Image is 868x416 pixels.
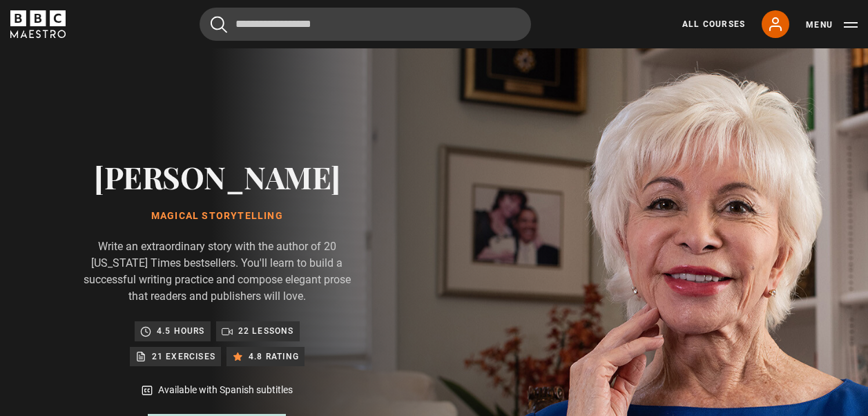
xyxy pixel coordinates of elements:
[157,324,205,338] p: 4.5 hours
[249,350,299,363] p: 4.8 rating
[152,350,215,363] p: 21 exercises
[83,238,351,305] p: Write an extraordinary story with the author of 20 [US_STATE] Times bestsellers. You'll learn to ...
[10,10,66,38] svg: BBC Maestro
[238,324,294,338] p: 22 lessons
[83,159,351,194] h2: [PERSON_NAME]
[83,211,351,222] h1: Magical Storytelling
[200,8,531,41] input: Search
[806,18,858,32] button: Toggle navigation
[211,16,227,33] button: Submit the search query
[158,383,293,397] p: Available with Spanish subtitles
[682,18,745,30] a: All Courses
